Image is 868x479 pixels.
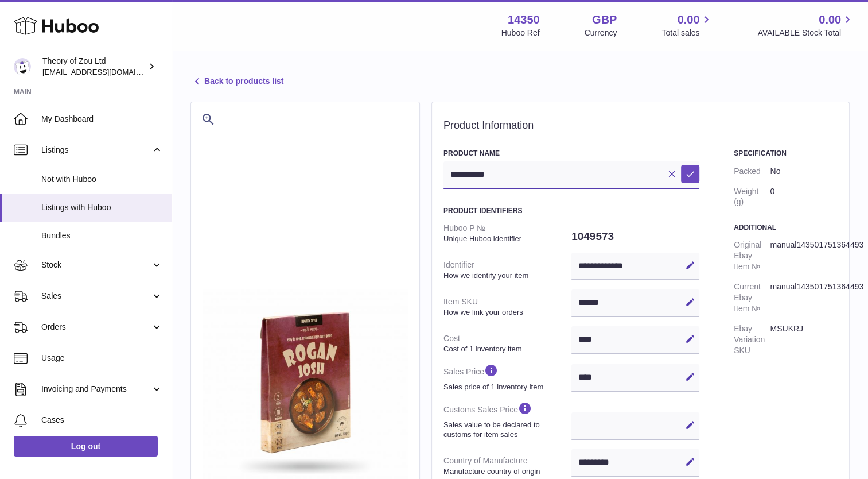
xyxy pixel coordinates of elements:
span: Invoicing and Payments [41,384,151,395]
dt: Original Ebay Item № [734,235,770,277]
strong: Sales price of 1 inventory item [443,382,569,392]
strong: GBP [592,12,617,28]
dd: 1049573 [571,225,699,249]
a: 0.00 AVAILABLE Stock Total [757,12,854,38]
h3: Product Name [443,149,699,158]
h3: Product Identifiers [443,206,699,215]
strong: Unique Huboo identifier [443,234,569,244]
span: Sales [41,291,151,302]
span: 0.00 [678,12,700,28]
span: 0.00 [819,12,841,28]
strong: Cost of 1 inventory item [443,344,569,354]
div: Huboo Ref [501,28,540,38]
dt: Current Ebay Item № [734,277,770,319]
span: Total sales [661,28,713,38]
a: Back to products list [190,75,283,88]
dt: Ebay Variation SKU [734,319,770,361]
dd: manual143501751364493 [770,235,838,277]
strong: 14350 [508,12,540,28]
span: Orders [41,322,151,333]
span: My Dashboard [41,114,163,125]
span: AVAILABLE Stock Total [757,28,854,38]
dt: Weight (g) [734,181,770,213]
span: Bundles [41,230,163,241]
div: Theory of Zou Ltd [42,56,146,78]
div: Currency [585,28,617,38]
span: [EMAIL_ADDRESS][DOMAIN_NAME] [42,67,169,76]
span: Cases [41,415,163,426]
h2: Product Information [443,119,838,132]
dd: MSUKRJ [770,319,838,361]
img: amit@themightyspice.com [14,58,31,75]
a: Log out [14,436,158,457]
span: Listings with Huboo [41,202,163,213]
strong: Manufacture country of origin [443,466,569,477]
span: Not with Huboo [41,174,163,185]
a: 0.00 Total sales [661,12,713,38]
dt: Customs Sales Price [443,396,571,444]
span: Usage [41,353,163,364]
span: Listings [41,145,151,156]
dd: No [770,161,838,181]
dt: Item SKU [443,292,571,322]
dt: Identifier [443,255,571,285]
h3: Specification [734,149,838,158]
strong: Sales value to be declared to customs for item sales [443,420,569,440]
dd: manual143501751364493 [770,277,838,319]
dt: Packed [734,161,770,181]
dd: 0 [770,181,838,213]
dt: Cost [443,329,571,358]
span: Stock [41,260,151,271]
dt: Huboo P № [443,218,571,248]
strong: How we identify your item [443,271,569,281]
dt: Sales Price [443,358,571,396]
strong: How we link your orders [443,307,569,318]
h3: Additional [734,223,838,232]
